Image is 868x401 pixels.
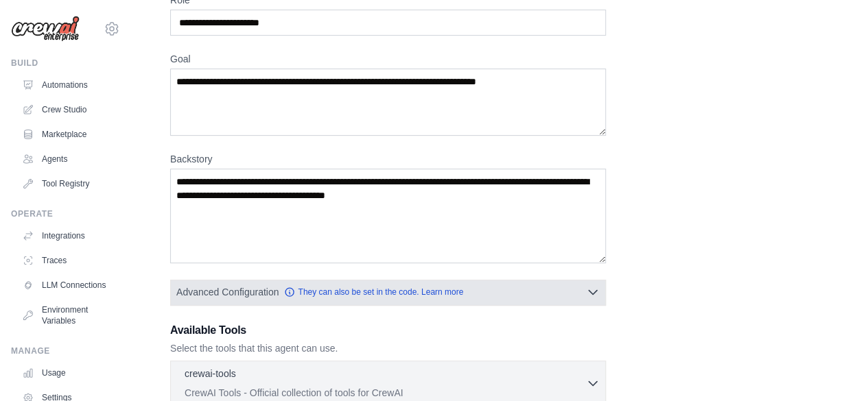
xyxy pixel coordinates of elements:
[170,152,606,166] label: Backstory
[16,362,120,384] a: Usage
[170,52,606,66] label: Goal
[11,345,120,356] div: Manage
[16,225,120,247] a: Integrations
[11,208,120,219] div: Operate
[16,123,120,145] a: Marketplace
[16,99,120,121] a: Crew Studio
[11,58,120,69] div: Build
[16,299,120,332] a: Environment Variables
[170,341,606,355] p: Select the tools that this agent can use.
[16,250,120,271] a: Traces
[16,274,120,296] a: LLM Connections
[170,322,606,339] h3: Available Tools
[176,367,600,400] button: crewai-tools CrewAI Tools - Official collection of tools for CrewAI
[185,367,236,380] p: crewai-tools
[171,280,605,304] button: Advanced Configuration They can also be set in the code. Learn more
[176,285,279,299] span: Advanced Configuration
[16,173,120,195] a: Tool Registry
[16,148,120,170] a: Agents
[284,287,463,297] a: They can also be set in the code. Learn more
[11,16,80,42] img: Logo
[185,386,586,400] p: CrewAI Tools - Official collection of tools for CrewAI
[16,74,120,96] a: Automations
